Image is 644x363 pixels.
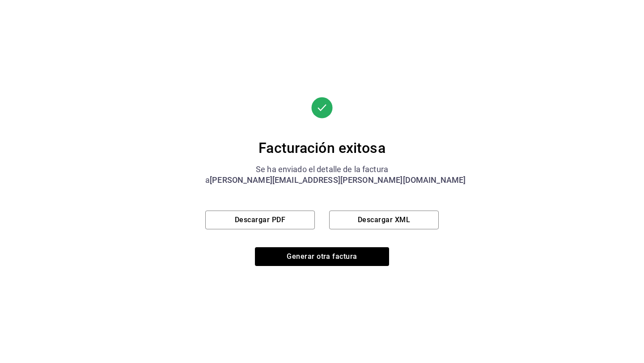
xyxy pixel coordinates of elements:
[255,247,389,266] button: Generar otra factura
[205,211,315,229] button: Descargar PDF
[205,164,439,175] div: Se ha enviado el detalle de la factura
[205,139,439,157] div: Facturación exitosa
[210,175,466,185] span: [PERSON_NAME][EMAIL_ADDRESS][PERSON_NAME][DOMAIN_NAME]
[205,175,439,186] div: a
[329,211,439,229] button: Descargar XML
